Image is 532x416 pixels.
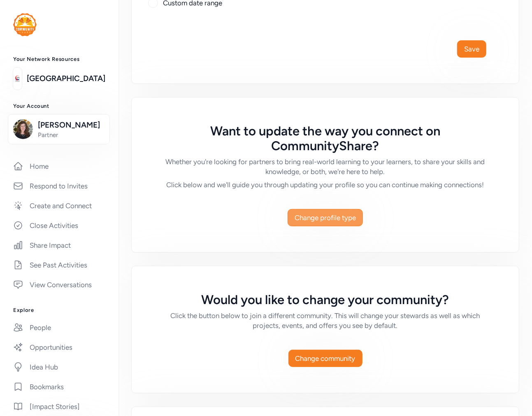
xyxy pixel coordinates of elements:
div: Whether you're looking for partners to bring real-world learning to your learners, to share your ... [165,157,486,177]
span: Save [464,44,479,54]
h5: Want to update the way you connect on CommunityShare? [165,124,486,153]
a: People [7,318,112,337]
a: [Impact Stories] [7,397,112,416]
a: See Past Activities [7,256,112,274]
h3: Your Network Resources [13,56,105,63]
button: Change community [288,350,362,367]
button: Save [457,40,486,58]
a: Opportunities [7,338,112,356]
a: Close Activities [7,216,112,235]
span: Change community [295,353,355,363]
div: Click below and we'll guide you through updating your profile so you can continue making connecti... [165,180,486,190]
a: Idea Hub [7,358,112,376]
a: Bookmarks [7,378,112,396]
h3: Your Account [13,103,105,109]
img: logo [13,13,37,36]
a: Create and Connect [7,197,112,215]
span: Change profile type [295,213,356,223]
span: Partner [38,131,105,139]
span: Click the button below to join a different community. This will change your stewards as well as w... [171,311,480,330]
button: Change profile type [288,209,363,226]
h5: Would you like to change your community? [165,293,486,307]
a: View Conversations [7,276,112,294]
h3: Explore [13,307,105,314]
img: logo [13,70,22,88]
a: Share Impact [7,236,112,254]
span: [PERSON_NAME] [38,119,105,131]
button: [PERSON_NAME]Partner [8,114,110,144]
a: Respond to Invites [7,177,112,195]
a: Home [7,157,112,175]
a: [GEOGRAPHIC_DATA] [27,73,105,84]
